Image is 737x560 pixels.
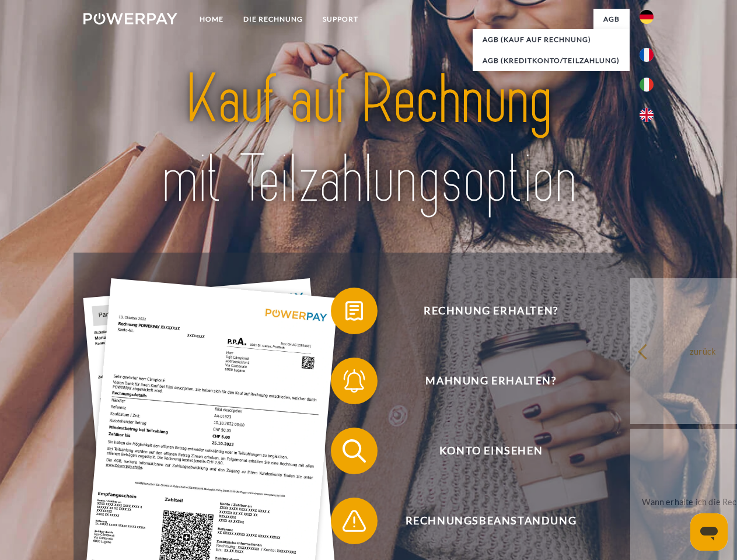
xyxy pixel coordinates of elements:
[690,513,728,551] iframe: Schaltfläche zum Öffnen des Messaging-Fensters
[331,358,634,404] button: Mahnung erhalten?
[340,506,369,535] img: qb_warning.svg
[233,9,313,30] a: DIE RECHNUNG
[83,13,177,24] img: logo-powerpay-white.svg
[340,436,369,466] img: qb_search.svg
[331,428,634,474] button: Konto einsehen
[640,78,654,92] img: it
[331,498,634,544] button: Rechnungsbeanstandung
[313,9,368,30] a: SUPPORT
[331,288,634,334] button: Rechnung erhalten?
[348,498,634,544] span: Rechnungsbeanstandung
[340,296,369,325] img: qb_bill.svg
[348,428,634,474] span: Konto einsehen
[340,366,369,395] img: qb_bell.svg
[473,50,630,71] a: AGB (Kreditkonto/Teilzahlung)
[348,288,634,334] span: Rechnung erhalten?
[640,10,654,24] img: de
[111,56,626,223] img: title-powerpay_de.svg
[593,9,630,30] a: agb
[190,9,233,30] a: Home
[473,29,630,50] a: AGB (Kauf auf Rechnung)
[348,358,634,404] span: Mahnung erhalten?
[640,48,654,62] img: fr
[640,108,654,122] img: en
